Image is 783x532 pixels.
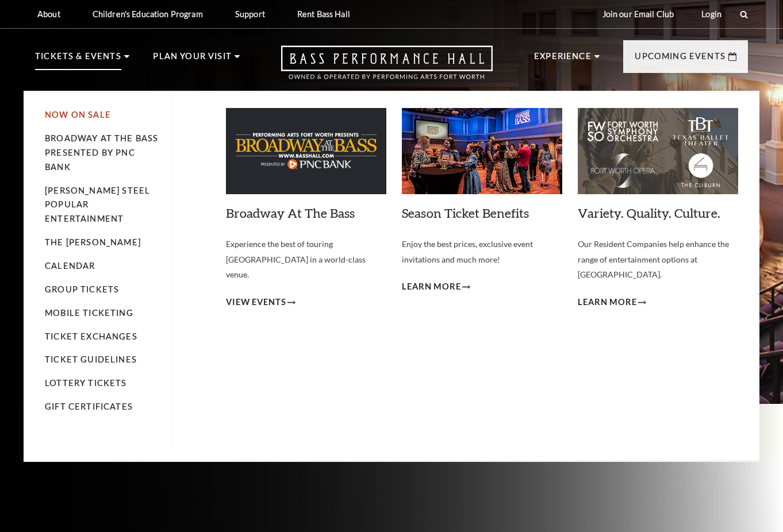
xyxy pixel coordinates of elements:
p: About [37,9,60,19]
a: Season Ticket Benefits [402,205,529,221]
a: Learn More [578,295,646,310]
a: Lottery Tickets [45,378,127,388]
span: Learn More [402,280,461,294]
a: Ticket Exchanges [45,331,137,341]
p: Plan Your Visit [153,49,232,70]
span: View Events [226,295,286,310]
a: Variety. Quality. Culture. [578,205,720,221]
a: Calendar [45,261,95,271]
a: [PERSON_NAME] Steel Popular Entertainment [45,186,150,224]
p: Enjoy the best prices, exclusive event invitations and much more! [402,237,562,267]
a: Gift Certificates [45,402,133,411]
a: Broadway At The Bass [226,205,355,221]
a: Learn More [402,280,470,294]
p: Support [235,9,265,19]
span: Learn More [578,295,637,310]
p: Rent Bass Hall [297,9,350,19]
a: Now On Sale [45,110,111,119]
img: benefits_mega-nav_279x150.jpg [402,108,562,194]
a: Group Tickets [45,284,119,294]
p: Experience the best of touring [GEOGRAPHIC_DATA] in a world-class venue. [226,237,386,283]
p: Our Resident Companies help enhance the range of entertainment options at [GEOGRAPHIC_DATA]. [578,237,738,283]
p: Children's Education Program [93,9,203,19]
p: Tickets & Events [35,49,121,70]
a: View Events [226,295,295,310]
a: Mobile Ticketing [45,308,133,318]
img: batb-meganav-279x150.jpg [226,108,386,194]
p: Upcoming Events [635,49,726,70]
p: Experience [534,49,592,70]
a: The [PERSON_NAME] [45,237,141,247]
img: 11121_resco_mega-nav-individual-block_279x150.jpg [578,108,738,194]
a: Broadway At The Bass presented by PNC Bank [45,133,158,172]
a: Ticket Guidelines [45,354,137,364]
